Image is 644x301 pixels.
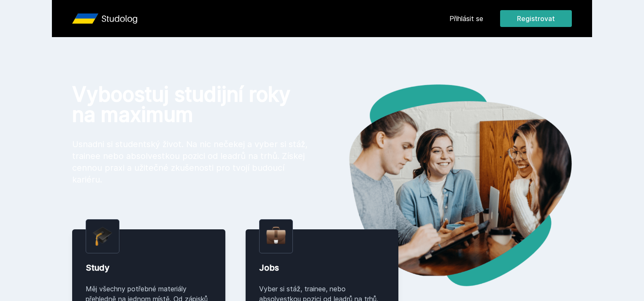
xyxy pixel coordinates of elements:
img: graduation-cap.png [93,226,112,246]
img: briefcase.png [266,225,286,246]
h1: Vyboostuj studijní roky na maximum [72,84,308,125]
p: Usnadni si studentský život. Na nic nečekej a vyber si stáž, trainee nebo absolvestkou pozici od ... [72,138,308,185]
button: Registrovat [500,10,572,27]
img: hero.png [322,84,572,286]
a: Přihlásit se [449,13,483,24]
div: Jobs [259,262,385,274]
div: Study [86,262,212,274]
